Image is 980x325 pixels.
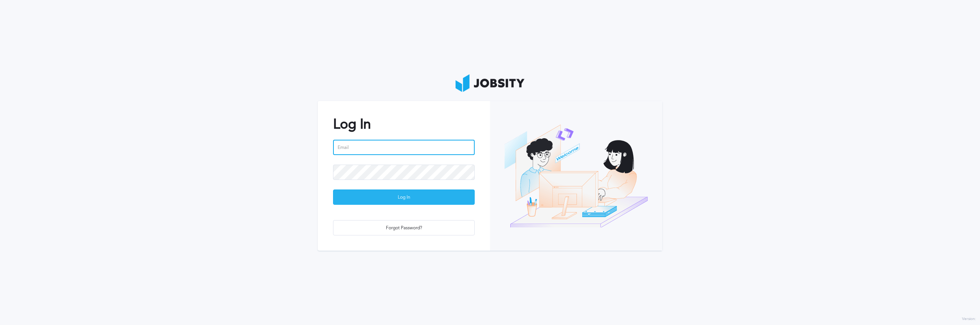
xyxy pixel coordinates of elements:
[333,189,475,205] button: Log In
[333,190,474,205] div: Log In
[962,317,976,322] label: Version:
[333,116,475,132] h2: Log In
[333,220,474,236] div: Forgot Password?
[333,220,475,235] button: Forgot Password?
[333,140,475,155] input: Email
